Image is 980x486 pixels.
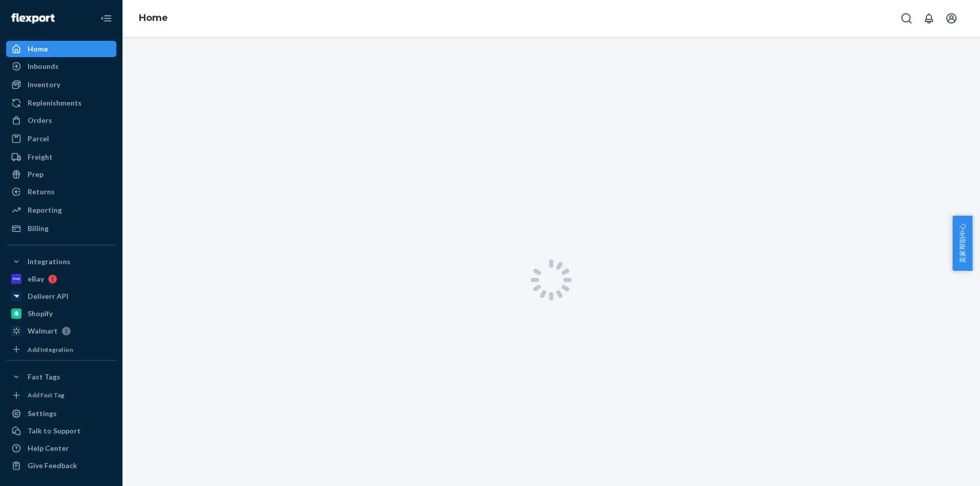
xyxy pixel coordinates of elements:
div: Returns [28,187,55,197]
button: Integrations [6,253,116,270]
div: Orders [28,115,52,125]
div: Reporting [28,205,62,215]
a: Orders [6,112,116,129]
a: Prep [6,166,116,183]
a: Talk to Support [6,423,116,439]
a: Reporting [6,202,116,218]
div: Give Feedback [28,461,77,471]
div: Inventory [28,80,60,90]
div: Home [28,44,48,54]
a: Home [6,41,116,57]
a: Billing [6,220,116,237]
a: Add Fast Tag [6,389,116,402]
div: Parcel [28,134,49,144]
a: Returns [6,184,116,200]
button: Give Feedback [6,457,116,474]
ol: breadcrumbs [131,4,176,33]
a: Walmart [6,323,116,339]
a: Inventory [6,76,116,93]
div: Fast Tags [28,372,60,382]
div: Walmart [28,326,58,336]
div: Inbounds [28,61,59,71]
button: 卖家帮助中心 [952,216,972,271]
a: Settings [6,405,116,422]
div: Replenishments [28,98,82,108]
div: Billing [28,223,48,234]
div: Add Integration [28,345,73,354]
a: Shopify [6,305,116,322]
div: Freight [28,152,53,162]
button: Open notifications [919,8,939,29]
a: Freight [6,149,116,165]
img: Flexport logo [11,13,55,23]
div: Integrations [28,257,70,267]
a: Home [139,12,168,23]
button: Open account menu [941,8,962,29]
div: Help Center [28,443,69,453]
a: Add Integration [6,343,116,356]
div: Talk to Support [28,426,81,436]
div: Prep [28,169,43,180]
a: Replenishments [6,95,116,111]
a: Deliverr API [6,288,116,304]
div: eBay [28,274,44,284]
a: Help Center [6,440,116,456]
div: Shopify [28,309,53,319]
a: Parcel [6,131,116,147]
a: Inbounds [6,58,116,74]
div: Add Fast Tag [28,391,64,399]
a: eBay [6,271,116,287]
button: Fast Tags [6,369,116,385]
button: Close Navigation [96,8,116,29]
div: Deliverr API [28,291,68,301]
div: Settings [28,408,57,419]
button: Open Search Box [896,8,917,29]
